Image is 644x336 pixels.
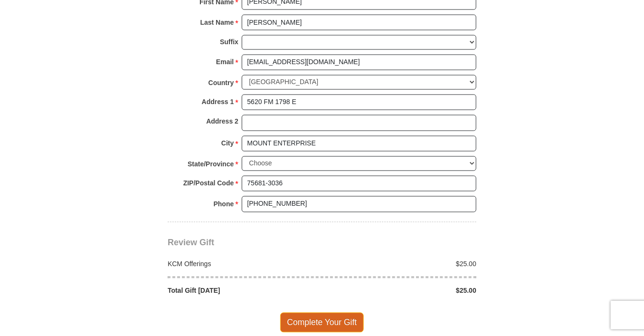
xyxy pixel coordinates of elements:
[220,35,238,48] strong: Suffix
[221,137,234,150] strong: City
[183,177,234,190] strong: ZIP/Postal Code
[168,238,214,248] span: Review Gift
[208,77,234,90] strong: Country
[322,259,482,269] div: $25.00
[202,96,234,109] strong: Address 1
[206,115,238,128] strong: Address 2
[280,313,364,333] span: Complete Your Gift
[216,56,234,69] strong: Email
[163,259,322,269] div: KCM Offerings
[163,286,322,296] div: Total Gift [DATE]
[214,198,234,211] strong: Phone
[322,286,482,296] div: $25.00
[188,158,234,171] strong: State/Province
[200,16,234,29] strong: Last Name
